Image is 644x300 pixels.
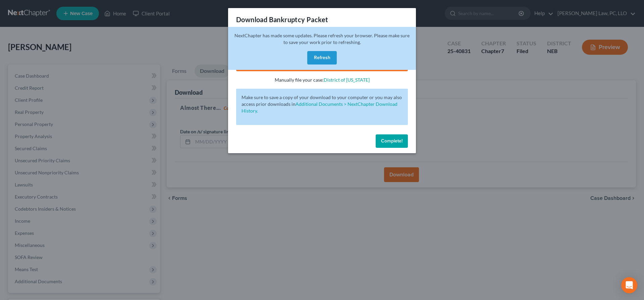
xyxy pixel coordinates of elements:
[376,134,408,148] button: Complete!
[236,77,408,83] p: Manually file your case:
[307,51,337,65] button: Refresh
[241,94,402,114] p: Make sure to save a copy of your download to your computer or you may also access prior downloads in
[324,77,370,83] a: District of [US_STATE]
[236,15,328,24] h3: Download Bankruptcy Packet
[241,101,397,114] a: Additional Documents > NextChapter Download History.
[234,33,410,45] span: NextChapter has made some updates. Please refresh your browser. Please make sure to save your wor...
[381,138,402,144] span: Complete!
[621,277,637,293] div: Open Intercom Messenger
